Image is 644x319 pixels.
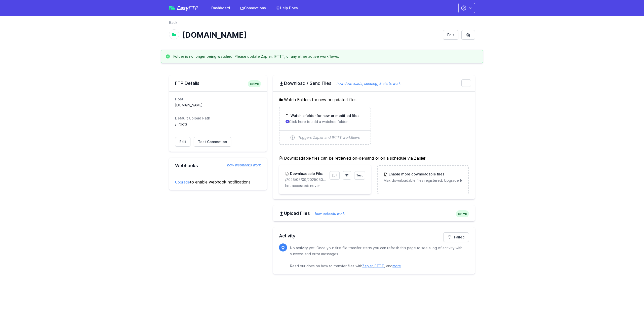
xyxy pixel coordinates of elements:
[175,97,261,102] dt: Host
[198,139,227,144] span: Test Connection
[279,232,469,239] h2: Activity
[290,113,359,118] h3: Watch a folder for new or modified files
[177,6,198,11] span: Easy
[374,264,384,268] a: IFTTT
[208,4,233,13] a: Dashboard
[378,166,468,189] a: Enable more downloadable filesUpgrade Max downloadable files registered. Upgrade for more.
[310,211,345,216] a: how uploads work
[175,137,190,147] a: Edit
[169,6,198,11] a: EasyFTP
[330,171,340,180] a: Edit
[169,6,175,10] img: easyftp_logo.png
[286,119,364,124] p: Click here to add a watched folder
[194,137,231,147] a: Test Connection
[279,80,469,86] h2: Download / Send Files
[175,80,261,86] h2: FTP Details
[175,122,261,127] dd: / (root)
[248,80,261,87] span: active
[279,107,370,144] a: Watch a folder for new or modified files Click here to add a watched folder Triggers Zapier and I...
[285,177,326,182] p: /2025/05/09/20250509171559_inbound_0422652309_0756011820.mp3
[279,155,469,161] h5: Downloadable files can be retrieved on-demand or on a schedule via Zapier
[175,116,261,121] dt: Default Upload Path
[285,183,365,188] p: last accessed: never
[289,171,323,176] h3: Downloadable File:
[388,172,462,177] h3: Enable more downloadable files
[237,4,269,13] a: Connections
[443,30,458,40] a: Edit
[332,81,401,86] a: how downloads, sending, & alerts work
[356,173,363,177] span: Test
[169,174,267,190] div: to enable webhook notifications
[362,264,373,268] a: Zapier
[189,5,198,11] span: FTP
[279,97,469,103] h5: Watch Folders for new or updated files
[443,232,469,242] a: Failed
[175,180,190,184] a: Upgrade
[222,163,261,168] a: how webhooks work
[445,172,463,177] span: Upgrade
[298,135,360,140] span: Triggers Zapier and IFTTT workflows
[384,178,462,183] p: Max downloadable files registered. Upgrade for more.
[392,264,401,268] a: more
[169,20,177,25] a: Back
[354,171,365,180] a: Test
[279,210,469,216] h2: Upload Files
[173,54,339,59] h3: Folder is no longer being watched. Please update Zapier, IFTTT, or any other active workflows.
[175,163,261,169] h2: Webhooks
[273,4,301,13] a: Help Docs
[456,210,469,217] span: active
[182,30,439,39] h1: [DOMAIN_NAME]
[290,245,465,269] p: No activity yet. Once your first file transfer starts you can refresh this page to see a log of a...
[175,103,261,108] dd: [DOMAIN_NAME]
[169,20,475,28] nav: Breadcrumb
